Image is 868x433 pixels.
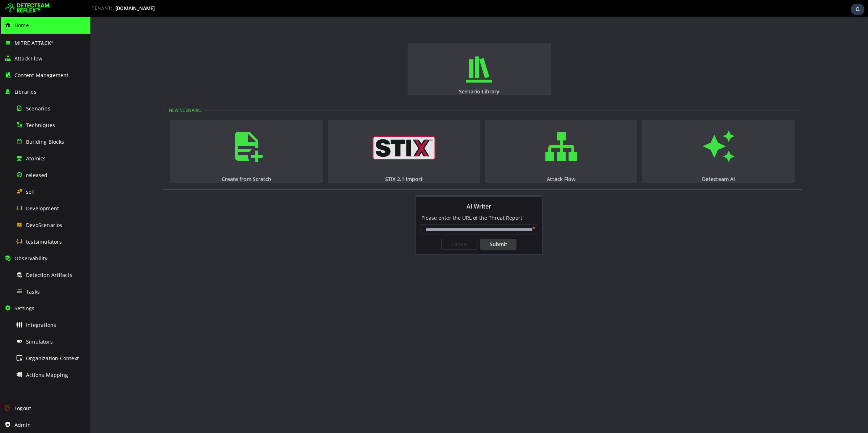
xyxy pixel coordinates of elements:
span: Content Management [14,72,69,79]
span: MITRE ATT&CK [14,39,54,46]
span: Logout [14,405,31,412]
span: Building Blocks [26,138,64,145]
span: Scenarios [26,105,50,112]
span: TENANT: [92,6,112,11]
span: Techniques [26,122,55,129]
span: Settings [14,305,35,312]
span: Attack Flow [14,55,42,62]
span: Organization Context [26,355,79,362]
img: Detecteam logo [5,3,49,14]
span: Libraries [14,88,37,95]
span: DevoScenarios [26,222,63,228]
sup: ® [51,40,53,43]
span: Detection Artifacts [26,272,72,278]
div: Submit [390,222,426,233]
div: Cancel [351,222,387,233]
div: AI Writer [325,179,452,198]
span: self [26,188,35,195]
span: Development [26,205,59,212]
span: Simulators [26,338,53,345]
span: Admin [14,421,31,428]
span: Integrations [26,321,56,328]
div: Task Notifications [851,4,864,15]
span: Please enter the URL of the Threat Report [331,198,432,205]
span: Observability [14,255,48,262]
span: Atomics [26,155,46,162]
span: [DOMAIN_NAME] [115,5,155,11]
span: Actions Mapping [26,371,68,378]
span: testsimulators [26,238,62,245]
div: AI Writer [325,178,452,238]
span: released [26,172,48,178]
span: Tasks [26,288,40,295]
span: Home [14,22,29,29]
